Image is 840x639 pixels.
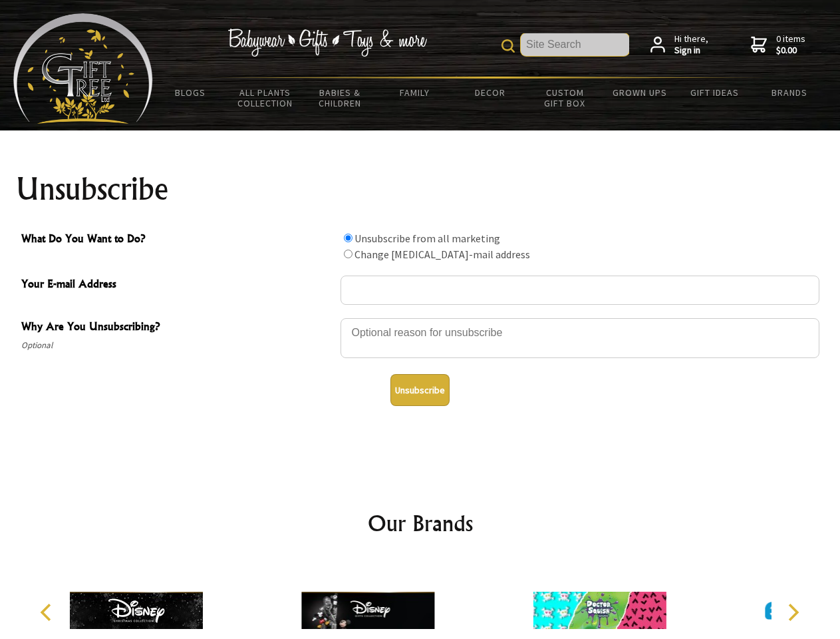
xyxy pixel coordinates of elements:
img: Babyware - Gifts - Toys and more... [13,13,153,124]
a: 0 items$0.00 [751,33,805,57]
strong: $0.00 [776,45,805,57]
a: Grown Ups [602,79,677,106]
a: Gift Ideas [677,79,752,106]
a: BLOGS [153,79,228,106]
a: Brands [752,79,827,106]
h2: Our Brands [27,507,814,539]
strong: Sign in [674,45,708,57]
input: What Do You Want to Do? [344,250,352,258]
span: 0 items [776,33,805,57]
button: Next [778,598,807,627]
img: product search [501,39,515,53]
img: Babywear - Gifts - Toys & more [227,29,427,57]
a: Custom Gift Box [527,79,603,117]
label: Unsubscribe from all marketing [354,232,500,245]
span: Why Are You Unsubscribing? [21,318,334,337]
span: Optional [21,337,334,353]
a: Hi there,Sign in [650,33,708,57]
a: Family [378,79,453,106]
input: What Do You Want to Do? [344,234,352,242]
span: What Do You Want to Do? [21,230,334,250]
input: Site Search [521,33,629,56]
label: Change [MEDICAL_DATA]-mail address [354,248,530,261]
h1: Unsubscribe [16,173,825,205]
span: Hi there, [674,33,708,57]
a: Babies & Children [303,79,378,117]
a: Decor [452,79,527,106]
textarea: Why Are You Unsubscribing? [341,318,819,358]
span: Your E-mail Address [21,276,334,295]
a: All Plants Collection [228,79,303,117]
button: Previous [33,598,63,627]
button: Unsubscribe [390,374,450,406]
input: Your E-mail Address [341,276,819,305]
